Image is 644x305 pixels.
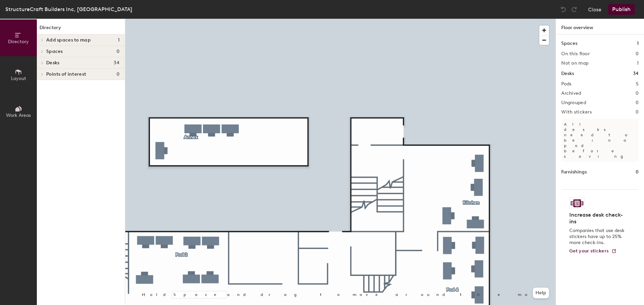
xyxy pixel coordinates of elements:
h1: 1 [637,40,639,47]
p: All desks need to be in a pod before saving [561,119,639,162]
h1: Desks [561,70,574,77]
p: Companies that use desk stickers have up to 25% more check-ins. [569,228,627,246]
h4: Increase desk check-ins [569,212,627,225]
h2: Archived [561,91,581,96]
h1: Furnishings [561,168,587,176]
span: 34 [114,60,120,66]
div: StructureCraft Builders Inc, [GEOGRAPHIC_DATA] [5,5,132,13]
h1: 0 [636,168,639,176]
button: Help [533,288,549,298]
span: Work Areas [6,112,31,118]
span: 0 [117,49,120,54]
h2: 0 [636,51,639,57]
h2: With stickers [561,109,592,115]
img: Undo [560,6,567,13]
h2: Not on map [561,61,588,66]
span: Layout [11,76,26,81]
span: Spaces [46,49,63,54]
span: 0 [117,72,120,77]
span: Add spaces to map [46,37,91,43]
h2: On this floor [561,51,590,57]
h2: 1 [637,61,639,66]
h1: Directory [37,24,125,34]
h2: 0 [636,91,639,96]
h2: 5 [636,81,639,87]
h1: 34 [633,70,639,77]
span: Get your stickers [569,248,609,254]
span: Directory [8,39,29,45]
h1: Spaces [561,40,577,47]
h2: 0 [636,100,639,105]
img: Sticker logo [569,198,585,209]
h1: Floor overview [556,19,644,34]
a: Get your stickers [569,248,617,254]
span: Points of interest [46,72,86,77]
h2: 0 [636,109,639,115]
h2: Ungrouped [561,100,586,105]
button: Close [588,4,601,15]
img: Redo [571,6,577,13]
button: Publish [608,4,635,15]
span: 1 [118,37,120,43]
span: Desks [46,60,59,66]
h2: Pods [561,81,571,87]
